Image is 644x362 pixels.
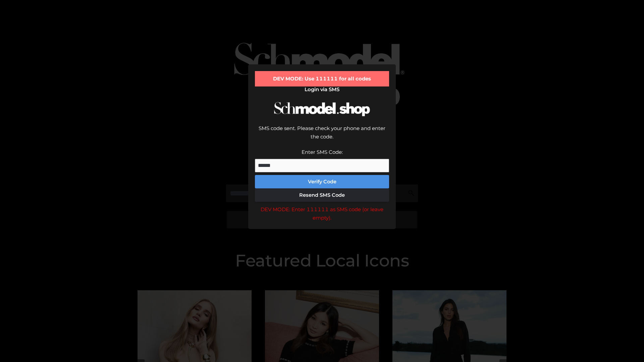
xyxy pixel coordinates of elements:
h2: Login via SMS [255,86,389,93]
button: Resend SMS Code [255,188,389,202]
div: SMS code sent. Please check your phone and enter the code. [255,124,389,148]
label: Enter SMS Code: [302,149,343,155]
div: DEV MODE: Use 111111 for all codes [255,71,389,86]
img: Schmodel Logo [272,96,372,122]
div: DEV MODE: Enter 111111 as SMS code (or leave empty). [255,205,389,222]
button: Verify Code [255,175,389,188]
